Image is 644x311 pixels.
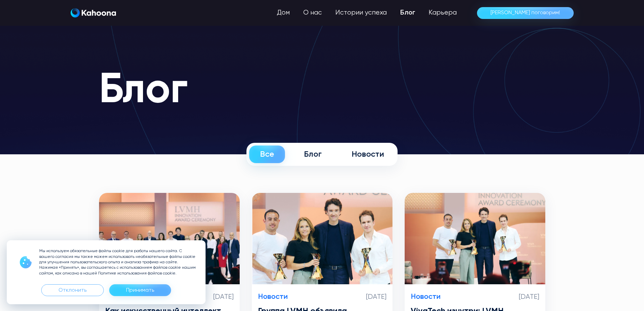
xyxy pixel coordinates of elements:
[71,8,116,18] a: дом
[411,293,440,301] font: Новости
[366,293,386,301] font: [DATE]
[126,288,154,293] font: Принимать
[71,8,116,18] img: Логотип Kahoona белый
[491,10,560,16] font: [PERSON_NAME] поговорим!
[39,249,196,275] font: Мы используем обязательные файлы cookie для работы нашего сайта. С вашего согласия мы также можем...
[58,288,87,293] font: Отклонить
[270,6,296,20] a: Дом
[109,284,171,296] div: Принимать
[393,6,422,20] a: Блог
[352,150,384,158] font: Новости
[329,6,393,20] a: Истории успеха
[335,9,387,16] font: Истории успеха
[260,150,274,158] font: Все
[429,9,457,16] font: Карьера
[258,293,288,301] font: Новости
[277,9,290,16] font: Дом
[41,284,104,296] div: Отклонить
[422,6,463,20] a: Карьера
[99,70,188,112] font: Блог
[296,6,329,20] a: О нас
[519,293,539,301] font: [DATE]
[213,293,234,301] font: [DATE]
[477,7,574,19] a: [PERSON_NAME] поговорим!
[304,150,322,158] font: Блог
[303,9,322,16] font: О нас
[400,9,415,16] font: Блог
